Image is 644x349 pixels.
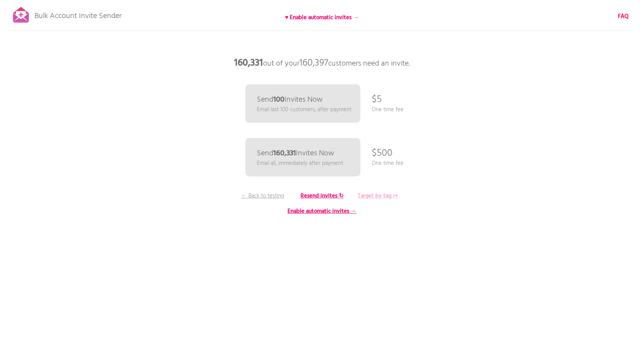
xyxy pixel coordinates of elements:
[234,192,291,200] p: ← Back to testing
[257,105,352,114] p: Email last 100 customers, after payment
[245,84,360,123] a: Send100Invites Now Email last 100 customers, after payment
[299,56,328,71] span: 160,397
[207,52,437,75] p: out of your customers need an invite.
[257,96,323,104] p: Send Invites Now
[245,138,360,176] a: Send160,331Invites Now Email all, immediately after payment
[372,88,382,111] p: $5
[287,207,356,216] b: Enable automatic invites →
[618,12,629,21] a: FAQ
[257,150,334,157] p: Send Invites Now
[34,5,122,24] p: Bulk Account Invite Sender
[234,56,263,71] b: 160,331
[618,12,629,21] b: FAQ
[372,142,393,165] p: $500
[273,94,284,106] b: 100
[301,191,344,201] b: Resend invites ↻
[285,13,359,22] b: ♥ Enable automatic invites →
[257,159,343,168] p: Email all, immediately after payment
[372,105,404,114] p: One time fee
[273,147,296,160] b: 160,331
[358,191,398,201] b: Target by tag ↦
[372,159,404,168] p: One time fee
